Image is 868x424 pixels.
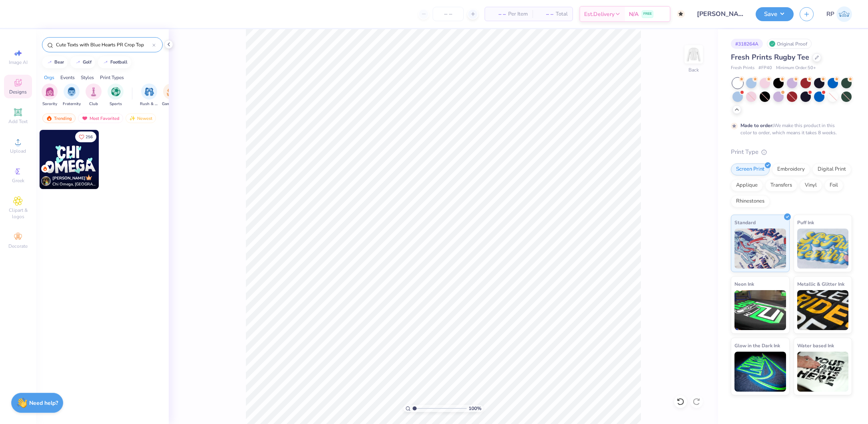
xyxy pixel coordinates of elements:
img: Water based Ink [797,352,849,392]
button: football [98,56,131,68]
strong: Made to order: [740,122,774,129]
div: filter for Sports [108,84,124,107]
div: filter for Sorority [42,84,58,107]
span: Rush & Bid [140,101,158,107]
span: Add Text [8,118,28,125]
img: trend_line.gif [75,60,81,65]
button: bear [42,56,68,68]
span: Minimum Order: 50 + [776,65,816,72]
img: Newest.gif [129,115,136,121]
span: Per Item [508,10,528,18]
span: – – [490,10,506,18]
span: Est. Delivery [584,10,615,18]
div: football [110,60,128,64]
button: Like [75,131,96,142]
div: # 318264A [731,39,763,49]
div: filter for Game Day [162,84,180,107]
span: Puff Ink [797,218,814,227]
span: Total [556,10,568,18]
button: golf [70,56,95,68]
span: Fresh Prints [731,65,754,72]
span: Glow in the Dark Ink [734,341,780,350]
div: Print Types [100,74,124,81]
span: Designs [9,89,27,95]
div: Vinyl [800,179,822,191]
div: filter for Club [86,84,102,107]
img: Back [686,46,702,62]
img: Neon Ink [734,290,786,330]
img: trending.gif [46,115,52,121]
img: Avatar [41,176,51,186]
span: Sorority [42,101,57,107]
span: [PERSON_NAME] [52,175,86,181]
img: Sports Image [111,87,120,96]
a: RP [826,6,852,22]
div: Newest [126,113,156,123]
div: Trending [42,113,76,123]
span: Club [89,101,98,107]
div: Events [60,74,75,81]
span: – – [537,10,553,18]
div: Applique [731,179,763,191]
span: Standard [734,218,756,227]
input: – – [433,7,464,21]
div: bear [54,60,64,64]
img: 550cd1fa-9613-4d62-9146-88dcd87dbd73 [40,130,99,189]
div: Rhinestones [731,195,770,207]
img: Rush & Bid Image [145,87,154,96]
div: Original Proof [767,39,812,49]
div: Back [688,66,699,74]
img: Fraternity Image [67,87,76,96]
div: filter for Fraternity [63,84,81,107]
button: Save [756,7,794,21]
div: Most Favorited [78,113,123,123]
img: Sorority Image [45,87,54,96]
span: Image AI [9,59,28,66]
span: N/A [629,10,639,18]
span: Chi Omega, [GEOGRAPHIC_DATA][US_STATE] [52,181,96,187]
span: Game Day [162,101,180,107]
div: Transfers [765,179,797,191]
span: Greek [12,177,24,184]
img: Glow in the Dark Ink [734,352,786,392]
span: FREE [643,11,652,17]
span: Sports [110,101,122,107]
div: Foil [824,179,843,191]
button: filter button [108,84,124,107]
strong: Need help? [29,399,58,407]
div: Screen Print [731,163,770,175]
span: RP [826,10,834,19]
img: Club Image [89,87,98,96]
button: filter button [86,84,102,107]
span: 256 [86,135,93,139]
div: Print Type [731,147,852,157]
span: Clipart & logos [4,207,32,220]
span: Fresh Prints Rugby Tee [731,52,809,62]
div: golf [83,60,92,64]
input: Untitled Design [691,6,750,22]
span: 100 % [469,405,481,412]
span: Water based Ink [797,341,834,350]
span: Metallic & Glitter Ink [797,280,844,288]
span: Fraternity [63,101,81,107]
button: filter button [63,84,81,107]
div: Digital Print [812,163,851,175]
div: We make this product in this color to order, which means it takes 8 weeks. [740,122,839,136]
span: # FP40 [758,65,772,72]
span: Upload [10,148,26,154]
img: Rose Pineda [836,6,852,22]
img: Puff Ink [797,229,849,269]
input: Try "Alpha" [55,41,152,49]
img: Game Day Image [167,87,176,96]
div: Embroidery [772,163,810,175]
span: Neon Ink [734,280,754,288]
img: a100c820-ed36-4ced-8d7d-6e7f92d2a40e [99,130,158,189]
img: topCreatorCrown.gif [86,174,92,181]
img: most_fav.gif [82,115,88,121]
button: filter button [140,84,158,107]
img: Metallic & Glitter Ink [797,290,849,330]
div: Styles [81,74,94,81]
span: Decorate [8,243,28,249]
img: trend_line.gif [46,60,53,65]
div: Orgs [44,74,54,81]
